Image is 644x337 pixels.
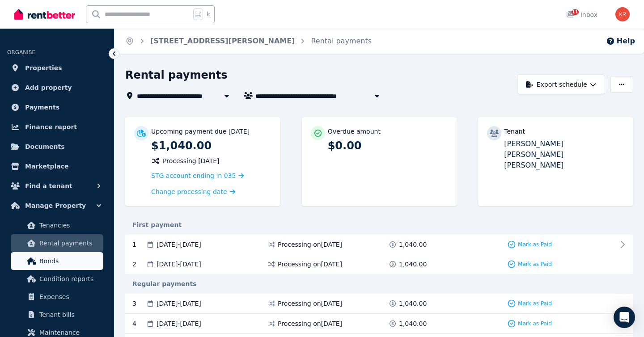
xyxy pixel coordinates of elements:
p: Overdue amount [328,127,381,136]
span: [DATE] - [DATE] [157,319,201,328]
span: Processing on [DATE] [278,240,342,249]
a: Documents [7,138,107,156]
a: Tenancies [11,216,103,234]
a: Tenant bills [11,306,103,324]
button: Help [606,36,635,46]
h1: Rental payments [125,68,228,82]
span: 1,040.00 [399,260,427,269]
span: k [207,11,210,18]
span: Marketplace [25,161,68,172]
a: Rental payments [311,37,372,45]
a: Expenses [11,288,103,306]
span: Processing on [DATE] [278,260,342,269]
span: Tenant bills [39,309,100,320]
a: Finance report [7,118,107,136]
span: Condition reports [39,274,100,284]
span: Find a tenant [25,181,72,191]
a: Marketplace [7,157,107,175]
div: Regular payments [125,279,633,288]
a: Change processing date [151,187,235,196]
span: Expenses [39,291,100,302]
a: Properties [7,59,107,77]
span: Rental payments [39,238,100,249]
span: 1,040.00 [399,319,427,328]
img: Karina Reyes [615,7,630,21]
span: Mark as Paid [518,261,552,268]
div: Inbox [566,10,597,19]
div: 2 [132,260,146,269]
span: Properties [25,63,62,73]
span: Mark as Paid [518,241,552,248]
span: ORGANISE [7,49,35,55]
div: 4 [132,319,146,328]
a: Rental payments [11,234,103,252]
span: Documents [25,141,65,152]
span: 11 [572,9,579,15]
a: Payments [7,98,107,116]
p: $0.00 [328,139,448,153]
p: $1,040.00 [151,139,271,153]
button: Find a tenant [7,177,107,195]
span: Mark as Paid [518,300,552,307]
span: [DATE] - [DATE] [157,260,201,269]
span: Bonds [39,256,100,266]
p: [PERSON_NAME] [PERSON_NAME] [PERSON_NAME] [504,139,624,171]
span: Tenancies [39,220,100,231]
div: Open Intercom Messenger [614,307,635,328]
img: RentBetter [14,8,75,21]
span: 1,040.00 [399,240,427,249]
button: Manage Property [7,197,107,215]
span: 1,040.00 [399,299,427,308]
a: Bonds [11,252,103,270]
a: Condition reports [11,270,103,288]
span: Processing on [DATE] [278,299,342,308]
span: STG account ending in 035 [151,172,236,179]
a: Add property [7,79,107,97]
span: Change processing date [151,187,227,196]
span: [DATE] - [DATE] [157,240,201,249]
div: First payment [125,220,633,229]
span: Finance report [25,122,77,132]
span: Payments [25,102,59,113]
span: Manage Property [25,200,86,211]
p: Upcoming payment due [DATE] [151,127,250,136]
a: [STREET_ADDRESS][PERSON_NAME] [150,37,295,45]
div: 1 [132,240,146,249]
p: Tenant [504,127,525,136]
span: Add property [25,82,72,93]
button: Export schedule [517,75,605,94]
nav: Breadcrumb [114,29,382,54]
div: 3 [132,299,146,308]
span: [DATE] - [DATE] [157,299,201,308]
span: Mark as Paid [518,320,552,327]
span: Processing on [DATE] [278,319,342,328]
span: Processing [DATE] [163,156,220,165]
